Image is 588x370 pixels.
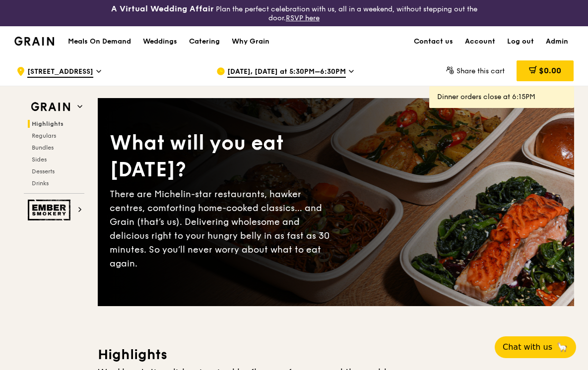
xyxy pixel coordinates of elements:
span: Share this cart [457,67,505,75]
div: What will you eat [DATE]? [110,130,336,183]
span: Drinks [32,180,49,187]
img: Ember Smokery web logo [28,200,73,220]
div: Why Grain [232,27,269,56]
a: Log out [501,27,540,56]
button: Chat with us🦙 [495,336,576,358]
span: [DATE], [DATE] at 5:30PM–6:30PM [227,67,346,78]
span: $0.00 [539,66,561,75]
span: Desserts [32,168,55,175]
span: [STREET_ADDRESS] [27,67,93,78]
div: Dinner orders close at 6:15PM [437,92,566,102]
img: Grain [14,37,55,46]
span: 🦙 [556,341,568,353]
span: Regulars [32,132,56,139]
div: Plan the perfect celebration with us, all in a weekend, without stepping out the door. [98,4,490,22]
span: Bundles [32,144,54,151]
a: Account [459,27,501,56]
span: Chat with us [503,341,552,353]
a: GrainGrain [14,26,55,55]
a: Catering [183,27,226,56]
h1: Meals On Demand [68,37,131,47]
div: Catering [189,27,220,56]
a: Why Grain [226,27,275,56]
div: There are Michelin-star restaurants, hawker centres, comforting home-cooked classics… and Grain (... [110,187,336,270]
a: Admin [540,27,574,56]
img: Grain web logo [28,98,73,116]
a: RSVP here [286,14,320,22]
a: Weddings [137,27,183,56]
a: Contact us [408,27,459,56]
div: Weddings [143,27,177,56]
h3: Highlights [98,346,574,364]
span: Highlights [32,120,64,127]
h3: A Virtual Wedding Affair [111,4,214,14]
span: Sides [32,156,47,163]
